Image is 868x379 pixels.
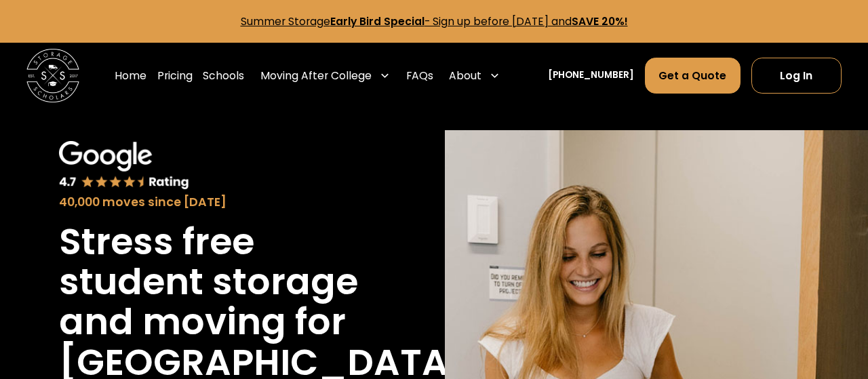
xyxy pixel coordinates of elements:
a: Schools [203,57,244,94]
a: Summer StorageEarly Bird Special- Sign up before [DATE] andSAVE 20%! [241,14,628,28]
img: Storage Scholars main logo [26,49,79,102]
a: Pricing [157,57,193,94]
a: [PHONE_NUMBER] [548,68,634,83]
a: Home [115,57,146,94]
div: Moving After College [255,57,395,94]
strong: SAVE 20%! [572,14,628,28]
h1: Stress free student storage and moving for [59,222,364,342]
div: About [444,57,506,94]
div: About [449,68,481,84]
a: FAQs [406,57,433,94]
div: Moving After College [260,68,372,84]
strong: Early Bird Special [330,14,425,28]
a: Get a Quote [645,58,741,94]
a: Log In [751,58,842,94]
img: Google 4.7 star rating [59,141,189,191]
div: 40,000 moves since [DATE] [59,193,364,211]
